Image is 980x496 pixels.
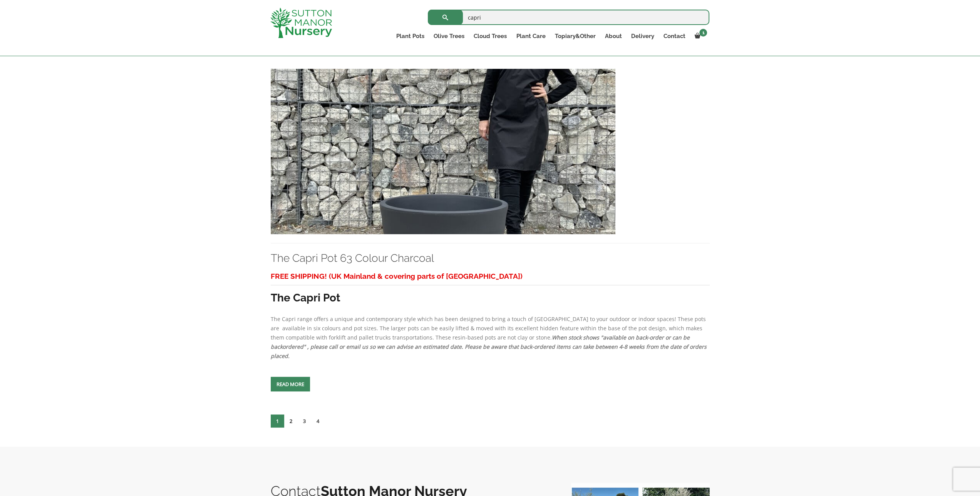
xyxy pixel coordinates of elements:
a: Plant Pots [392,31,429,42]
img: The Capri Pot 63 Colour Charcoal - IMG 3824 1 [271,69,615,234]
a: 2 [284,414,298,428]
input: Search... [428,10,709,25]
a: The Capri Pot 63 Colour Charcoal [271,252,434,265]
a: The Capri Pot 63 Colour Charcoal [271,147,615,155]
a: 3 [298,414,311,428]
a: 1 [690,31,709,42]
a: Cloud Trees [469,31,511,42]
a: Olive Trees [429,31,469,42]
a: Delivery [626,31,658,42]
em: When stock shows "available on back-order or can be backordered" , please call or email us so we ... [271,334,707,360]
span: 1 [271,414,284,428]
a: Plant Care [511,31,550,42]
img: logo [270,8,332,38]
a: Topiary&Other [550,31,600,42]
h3: FREE SHIPPING! (UK Mainland & covering parts of [GEOGRAPHIC_DATA]) [271,269,710,283]
a: About [600,31,626,42]
strong: The Capri Pot [271,291,340,304]
span: 1 [699,29,707,37]
div: The Capri range offers a unique and contemporary style which has been designed to bring a touch o... [271,269,710,361]
a: Contact [658,31,690,42]
a: 4 [311,414,325,428]
a: Read more [271,377,310,391]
